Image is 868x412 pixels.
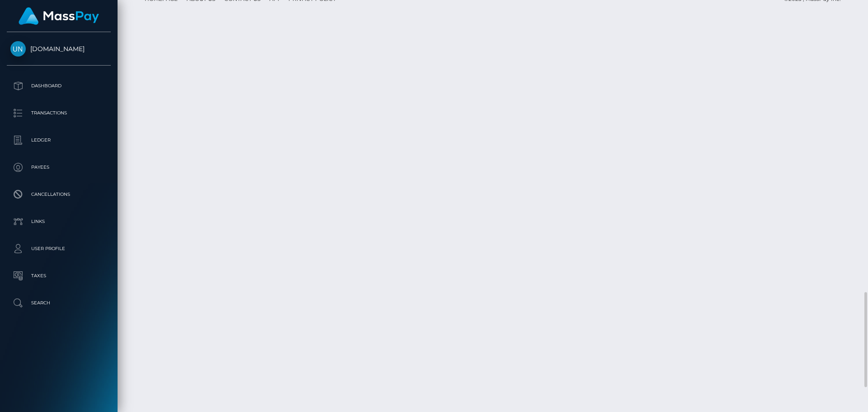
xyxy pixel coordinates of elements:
[7,102,111,124] a: Transactions
[10,215,107,228] p: Links
[10,242,107,256] p: User Profile
[7,237,111,260] a: User Profile
[10,106,107,120] p: Transactions
[7,265,111,287] a: Taxes
[10,188,107,201] p: Cancellations
[10,41,26,57] img: Unlockt.me
[7,156,111,179] a: Payees
[7,129,111,152] a: Ledger
[7,210,111,233] a: Links
[10,133,107,147] p: Ledger
[7,75,111,97] a: Dashboard
[10,269,107,283] p: Taxes
[10,161,107,174] p: Payees
[7,292,111,314] a: Search
[7,45,111,53] span: [DOMAIN_NAME]
[10,79,107,93] p: Dashboard
[19,7,99,25] img: MassPay Logo
[10,296,107,310] p: Search
[7,183,111,206] a: Cancellations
